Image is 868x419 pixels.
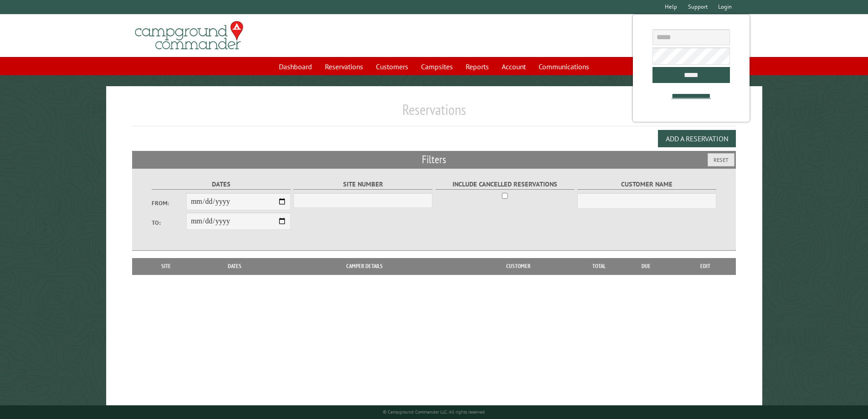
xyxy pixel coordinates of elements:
a: Dashboard [273,58,318,75]
th: Camper Details [274,258,455,274]
label: Customer Name [577,179,716,190]
a: Communications [533,58,595,75]
a: Customers [370,58,414,75]
img: Campground Commander [132,18,246,53]
th: Due [617,258,675,274]
th: Dates [196,258,274,274]
th: Edit [675,258,736,274]
th: Total [581,258,617,274]
a: Campsites [416,58,458,75]
label: Site Number [293,179,432,190]
a: Account [496,58,531,75]
small: © Campground Commander LLC. All rights reserved. [383,409,486,415]
th: Site [137,258,196,274]
a: Reports [460,58,494,75]
label: To: [152,218,186,227]
a: Reservations [319,58,369,75]
label: Include Cancelled Reservations [436,179,575,190]
h2: Filters [132,151,736,168]
button: Add a Reservation [658,130,736,147]
h1: Reservations [132,101,736,126]
th: Customer [455,258,581,274]
button: Reset [708,153,734,166]
label: From: [152,199,186,207]
label: Dates [152,179,291,190]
